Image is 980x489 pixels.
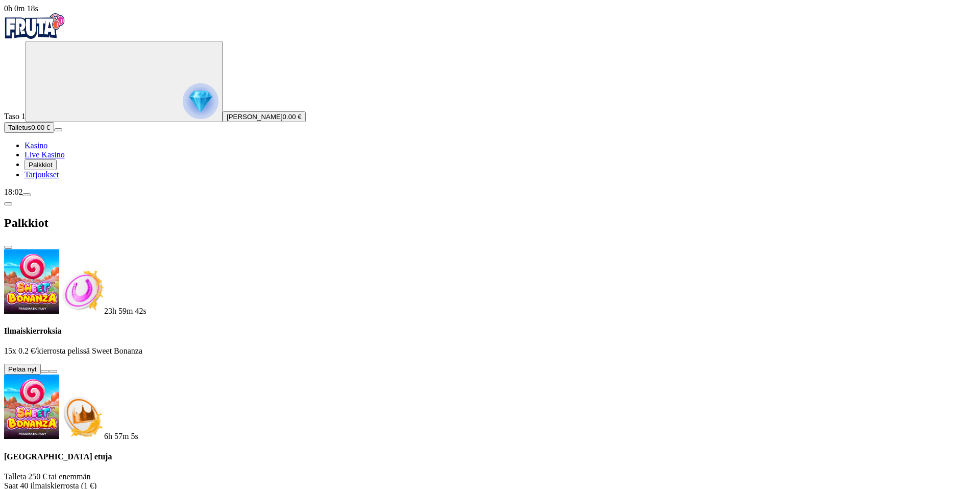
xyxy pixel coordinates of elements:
span: Pelaa nyt [8,365,37,373]
button: menu [22,193,31,196]
span: 0.00 € [283,113,302,121]
span: Palkkiot [29,161,53,169]
span: Talletus [8,124,31,131]
img: reward progress [183,83,218,119]
h2: Palkkiot [4,216,976,230]
button: close [4,246,12,249]
span: 0.00 € [31,124,50,131]
span: Taso 1 [4,112,26,121]
a: Live Kasino [24,150,65,159]
img: Sweet Bonanza [4,249,59,314]
img: Freespins bonus icon [59,269,104,314]
a: Fruta [4,32,65,40]
button: chevron-left icon [4,202,12,205]
button: Palkkiot [24,159,57,170]
span: countdown [104,432,138,440]
span: countdown [104,307,146,315]
button: Pelaa nyt [4,364,41,375]
h4: Ilmaiskierroksia [4,327,976,336]
a: Kasino [24,141,47,150]
nav: Primary [4,13,976,179]
h4: [GEOGRAPHIC_DATA] etuja [4,452,976,461]
nav: Main menu [4,141,976,179]
span: user session time [4,4,38,13]
a: Tarjoukset [24,170,59,179]
span: 18:02 [4,188,22,196]
span: [PERSON_NAME] [227,113,283,121]
button: [PERSON_NAME]0.00 € [223,111,306,122]
button: reward progress [26,41,223,122]
img: Fruta [4,13,65,39]
img: Deposit bonus icon [59,394,104,439]
button: Talletusplus icon0.00 € [4,122,54,133]
button: menu [54,128,62,131]
button: info [49,370,57,373]
p: 15x 0.2 €/kierrosta pelissä Sweet Bonanza [4,346,976,356]
img: Sweet Bonanza [4,375,59,439]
